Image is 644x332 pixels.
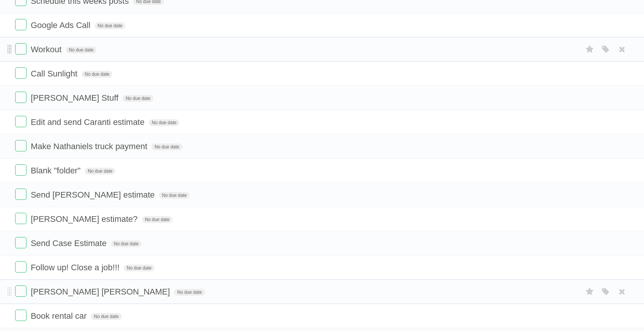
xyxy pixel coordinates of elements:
[583,43,597,56] label: Star task
[31,45,64,54] span: Workout
[123,95,153,102] span: No due date
[15,189,26,200] label: Done
[15,310,26,321] label: Done
[31,311,89,321] span: Book rental car
[82,71,112,78] span: No due date
[159,192,190,199] span: No due date
[15,43,26,55] label: Done
[31,238,109,248] span: Send Case Estimate
[31,214,139,224] span: [PERSON_NAME] estimate?
[15,116,26,127] label: Done
[91,313,121,320] span: No due date
[15,164,26,176] label: Done
[174,289,205,296] span: No due date
[15,237,26,248] label: Done
[31,263,121,272] span: Follow up! Close a job!!!
[124,265,154,271] span: No due date
[31,142,149,151] span: Make Nathaniels truck payment
[31,69,79,78] span: Call Sunlight
[85,168,115,175] span: No due date
[31,166,82,175] span: Blank "folder"
[15,140,26,151] label: Done
[31,93,120,103] span: [PERSON_NAME] Stuff
[66,47,96,53] span: No due date
[583,285,597,298] label: Star task
[15,261,26,273] label: Done
[31,117,146,127] span: Edit and send Caranti estimate
[15,285,26,297] label: Done
[15,19,26,30] label: Done
[111,240,142,247] span: No due date
[31,190,157,200] span: Send [PERSON_NAME] estimate
[31,20,92,30] span: Google Ads Call
[95,22,125,29] span: No due date
[151,143,182,150] span: No due date
[31,287,172,296] span: [PERSON_NAME] [PERSON_NAME]
[149,119,179,126] span: No due date
[15,67,26,79] label: Done
[15,213,26,224] label: Done
[15,92,26,103] label: Done
[142,216,173,223] span: No due date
